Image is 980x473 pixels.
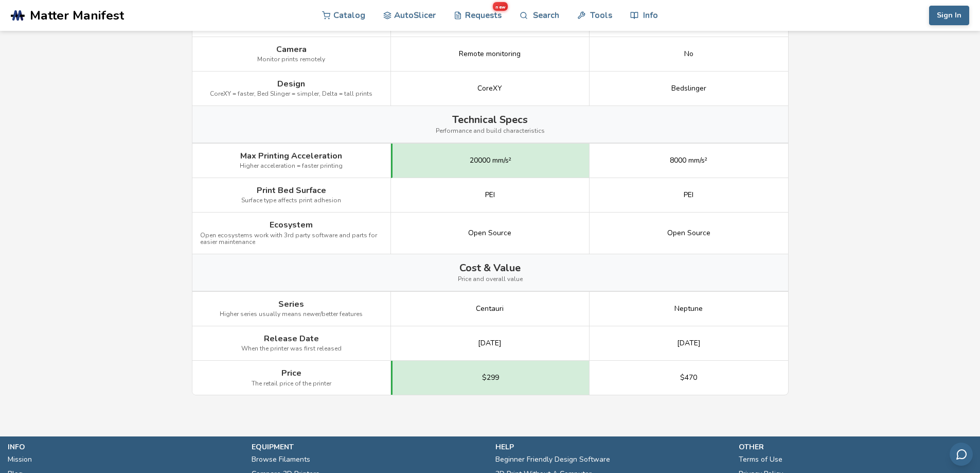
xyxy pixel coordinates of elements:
span: Monitor prints remotely [257,56,325,63]
span: 20000 mm/s² [470,156,511,165]
span: $299 [482,374,499,382]
span: Price and overall value [458,276,523,283]
span: [DATE] [677,339,701,347]
span: Open Source [667,229,710,237]
span: Cost & Value [459,262,521,274]
span: The retail price of the printer [252,380,331,388]
span: Open ecosystems work with 3rd party software and parts for easier maintenance [200,232,383,247]
span: Technical Specs [452,114,528,126]
button: Send feedback via email [950,443,973,466]
span: Centauri [476,305,504,313]
span: Max Printing Acceleration [240,151,342,161]
p: info [8,442,241,452]
span: new [493,2,508,11]
span: CoreXY = faster, Bed Slinger = simpler, Delta = tall prints [210,91,372,98]
span: Surface type affects print adhesion [241,197,341,204]
span: Remote monitoring [459,50,521,58]
span: CoreXY [477,84,502,93]
a: Browse Filaments [252,452,310,467]
span: [DATE] [478,339,502,347]
span: PEI [485,191,495,199]
span: Open Source [468,229,511,237]
button: Sign In [929,6,969,25]
span: PEI [684,191,693,199]
p: other [739,442,972,452]
span: Higher series usually means newer/better features [220,311,363,318]
a: Terms of Use [739,452,782,467]
span: Price [281,369,301,378]
span: Series [278,300,304,309]
span: $470 [680,374,697,382]
span: Higher acceleration = faster printing [240,163,343,170]
span: Release Date [264,334,319,343]
span: Neptune [674,305,703,313]
p: equipment [252,442,485,452]
span: Print Bed Surface [257,186,326,195]
a: Beginner Friendly Design Software [495,452,610,467]
span: Performance and build characteristics [436,128,545,135]
span: Design [277,79,305,89]
span: 8000 mm/s² [670,156,707,165]
span: Ecosystem [270,220,313,230]
a: Mission [8,452,32,467]
p: help [495,442,729,452]
span: Matter Manifest [30,8,124,23]
span: When the printer was first released [241,345,342,353]
span: Camera [276,45,307,54]
span: Bedslinger [671,84,706,93]
span: No [684,50,693,58]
